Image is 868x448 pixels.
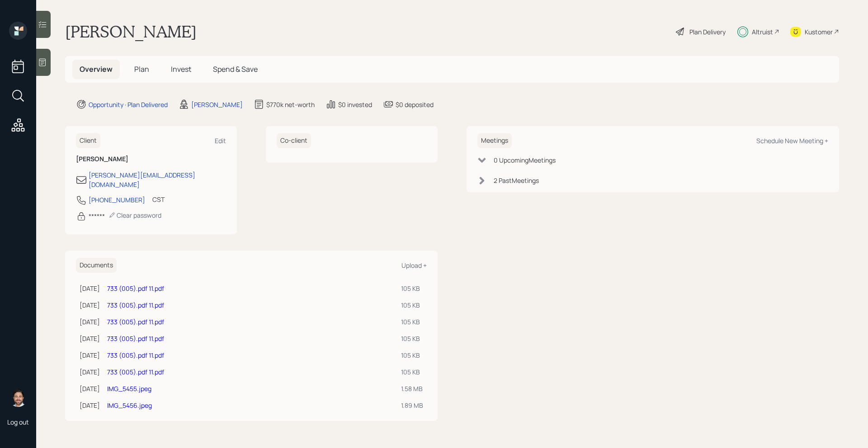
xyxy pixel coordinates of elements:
div: Edit [215,136,226,145]
div: 105 KB [401,350,423,360]
div: 0 Upcoming Meeting s [494,155,556,165]
div: Plan Delivery [689,27,726,37]
span: Spend & Save [213,64,258,74]
div: Log out [7,418,29,426]
a: 733 (005).pdf 11.pdf [107,334,164,343]
h6: [PERSON_NAME] [76,155,226,163]
h6: Meetings [477,133,512,148]
h6: Documents [76,258,117,273]
span: Invest [171,64,191,74]
div: 105 KB [401,300,423,310]
a: 733 (005).pdf 11.pdf [107,301,164,309]
div: Altruist [752,27,773,37]
div: 105 KB [401,317,423,327]
h6: Co-client [277,133,311,148]
div: $770k net-worth [266,100,315,109]
div: Upload + [401,261,427,270]
div: [DATE] [80,300,100,310]
div: Schedule New Meeting + [756,136,828,145]
div: 105 KB [401,334,423,343]
div: [DATE] [80,384,100,393]
div: 1.58 MB [401,384,423,393]
div: $0 invested [338,100,372,109]
div: [DATE] [80,284,100,293]
div: 105 KB [401,367,423,377]
div: CST [152,195,165,204]
div: [DATE] [80,367,100,377]
div: Clear password [108,211,161,219]
div: 105 KB [401,284,423,293]
span: Overview [80,64,113,74]
div: [DATE] [80,334,100,343]
div: Opportunity · Plan Delivered [89,100,168,109]
a: 733 (005).pdf 11.pdf [107,317,164,326]
div: 1.89 MB [401,401,423,410]
div: [DATE] [80,401,100,410]
div: $0 deposited [396,100,434,109]
div: [DATE] [80,317,100,327]
div: [PERSON_NAME][EMAIL_ADDRESS][DOMAIN_NAME] [89,170,226,189]
a: 733 (005).pdf 11.pdf [107,284,164,293]
div: [PHONE_NUMBER] [89,195,145,205]
div: [PERSON_NAME] [191,100,243,109]
h6: Client [76,133,100,148]
div: [DATE] [80,350,100,360]
span: Plan [134,64,149,74]
a: IMG_5455.jpeg [107,384,151,393]
div: 2 Past Meeting s [494,176,539,185]
div: Kustomer [805,27,833,37]
h1: [PERSON_NAME] [65,22,197,42]
a: 733 (005).pdf 11.pdf [107,351,164,359]
img: michael-russo-headshot.png [9,389,27,407]
a: 733 (005).pdf 11.pdf [107,368,164,376]
a: IMG_5456.jpeg [107,401,152,410]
